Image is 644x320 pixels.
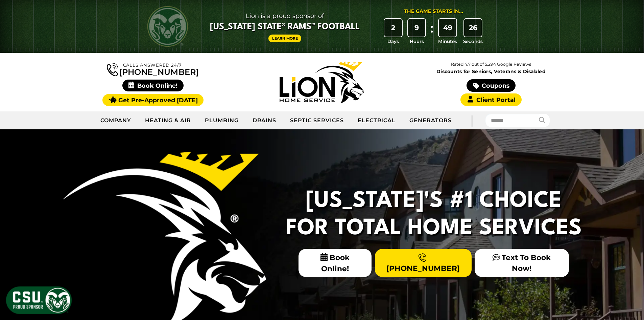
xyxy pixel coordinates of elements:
[428,19,435,45] div: :
[282,188,586,242] h2: [US_STATE]'s #1 Choice For Total Home Services
[210,21,360,33] span: [US_STATE] State® Rams™ Football
[410,38,424,45] span: Hours
[94,112,139,129] a: Company
[439,19,456,37] div: 49
[463,38,483,45] span: Seconds
[299,249,372,277] span: Book Online!
[138,112,198,129] a: Heating & Air
[147,6,188,47] img: CSU Rams logo
[5,285,73,315] img: CSU Sponsor Badge
[351,112,403,129] a: Electrical
[107,62,199,76] a: [PHONE_NUMBER]
[198,112,246,129] a: Plumbing
[122,80,184,91] span: Book Online!
[408,69,574,74] span: Discounts for Seniors, Veterans & Disabled
[246,112,284,129] a: Drains
[404,8,463,15] div: The Game Starts in...
[438,38,457,45] span: Minutes
[467,79,515,92] a: Coupons
[102,94,204,106] a: Get Pre-Approved [DATE]
[458,111,485,129] div: |
[464,19,482,37] div: 26
[408,19,426,37] div: 9
[460,93,521,106] a: Client Portal
[387,38,399,45] span: Days
[283,112,351,129] a: Septic Services
[280,62,364,103] img: Lion Home Service
[384,19,402,37] div: 2
[210,10,360,21] span: Lion is a proud sponsor of
[475,249,569,277] a: Text To Book Now!
[375,249,472,277] a: [PHONE_NUMBER]
[406,61,575,68] p: Rated 4.7 out of 5,294 Google Reviews
[268,35,302,42] a: Learn More
[403,112,458,129] a: Generators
